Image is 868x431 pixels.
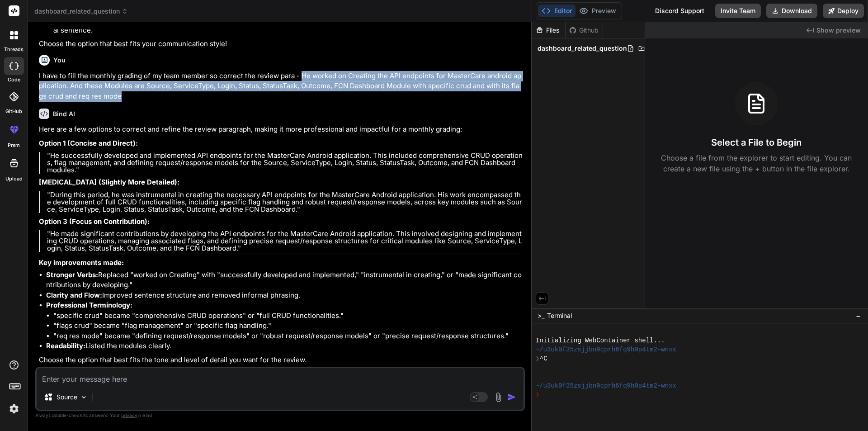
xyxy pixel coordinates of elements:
div: Github [566,26,603,35]
p: Here are a few options to correct and refine the review paragraph, making it more professional an... [39,124,523,135]
p: Choose the option that best fits the tone and level of detail you want for the review. [39,355,523,365]
span: privacy [121,412,137,418]
h3: Select a File to Begin [711,136,802,149]
span: ~/u3uk0f35zsjjbn9cprh6fq9h0p4tm2-wnxx [536,381,676,390]
strong: Stronger Verbs: [46,270,98,279]
span: >_ [538,311,544,320]
strong: Option 3 (Focus on Contribution): [39,217,150,226]
div: Discord Support [650,4,710,18]
p: "During this period, he was instrumental in creating the necessary API endpoints for the MasterCa... [47,191,523,213]
span: ~/u3uk0f35zsjjbn9cprh6fq9h0p4tm2-wnxx [536,345,676,354]
label: prem [8,142,20,149]
span: Initializing WebContainer shell... [536,336,665,345]
strong: Option 1 (Concise and Direct): [39,139,138,147]
label: code [8,76,20,84]
button: Invite Team [715,4,761,18]
img: icon [507,393,516,402]
p: Source [57,393,77,402]
img: attachment [493,392,504,403]
p: Always double-check its answers. Your in Bind [35,411,525,420]
p: I have to fill the monthly grading of my team member so correct the review para - He worked on Cr... [39,71,523,102]
span: Show preview [816,26,861,35]
img: Pick Models [80,393,88,401]
span: ^C [540,354,547,363]
span: ❯ [536,354,540,363]
button: Deploy [823,4,864,18]
h6: Bind AI [53,109,75,118]
li: "specific crud" became "comprehensive CRUD operations" or "full CRUD functionalities." [53,311,523,321]
p: "He successfully developed and implemented API endpoints for the MasterCare Android application. ... [47,152,523,174]
span: dashboard_related_question [538,44,627,53]
label: GitHub [5,108,22,115]
span: − [856,311,861,320]
span: Terminal [547,311,572,320]
strong: Key improvements made: [39,258,124,267]
button: − [854,308,863,323]
span: ❯ [536,390,540,399]
label: Upload [5,175,23,183]
button: Preview [576,5,620,17]
strong: Clarity and Flow: [46,291,102,299]
li: "flags crud" became "flag management" or "specific flag handling." [53,321,523,331]
label: threads [4,46,24,53]
div: Files [532,26,565,35]
img: settings [6,401,22,417]
li: Listed the modules clearly. [46,341,523,351]
li: Improved sentence structure and removed informal phrasing. [46,290,523,301]
button: Download [766,4,817,18]
p: Choose a file from the explorer to start editing. You can create a new file using the + button in... [655,152,858,174]
button: Editor [538,5,576,17]
p: Choose the option that best fits your communication style! [39,39,523,49]
strong: Readability: [46,341,85,350]
p: "He made significant contributions by developing the API endpoints for the MasterCare Android app... [47,230,523,252]
li: Replaced "worked on Creating" with "successfully developed and implemented," "instrumental in cre... [46,270,523,290]
li: "req res mode" became "defining request/response models" or "robust request/response models" or "... [53,331,523,341]
strong: [MEDICAL_DATA] (Slightly More Detailed): [39,178,179,186]
strong: Professional Terminology: [46,301,132,309]
span: dashboard_related_question [34,7,128,16]
h6: You [53,56,66,65]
